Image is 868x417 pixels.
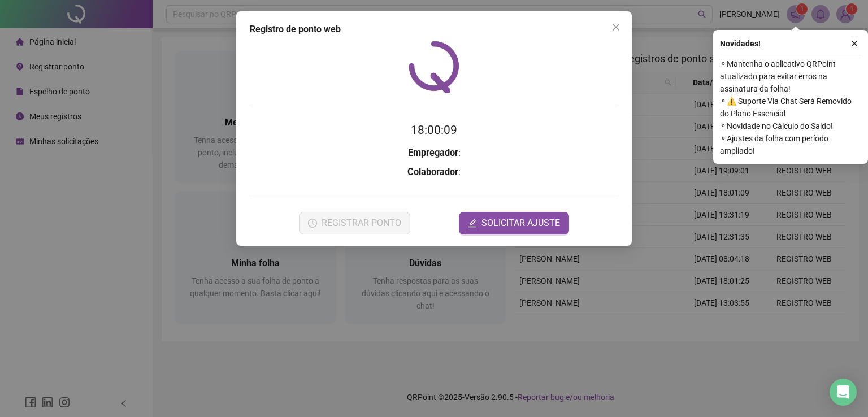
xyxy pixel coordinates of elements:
[720,95,861,120] span: ⚬ ⚠️ Suporte Via Chat Será Removido do Plano Essencial
[408,147,458,158] strong: Empregador
[720,37,761,50] span: Novidades !
[850,40,858,47] span: close
[250,146,618,160] h3: :
[407,167,458,177] strong: Colaborador
[459,212,569,234] button: editSOLICITAR AJUSTE
[299,212,410,234] button: REGISTRAR PONTO
[830,379,857,406] div: Open Intercom Messenger
[409,41,459,93] img: QRPoint
[720,120,861,132] span: ⚬ Novidade no Cálculo do Saldo!
[720,132,861,157] span: ⚬ Ajustes da folha com período ampliado!
[611,23,620,32] span: close
[250,23,618,36] div: Registro de ponto web
[481,216,560,230] span: SOLICITAR AJUSTE
[468,219,477,228] span: edit
[411,123,457,137] time: 18:00:09
[607,18,625,36] button: Close
[720,58,861,95] span: ⚬ Mantenha o aplicativo QRPoint atualizado para evitar erros na assinatura da folha!
[250,165,618,180] h3: :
